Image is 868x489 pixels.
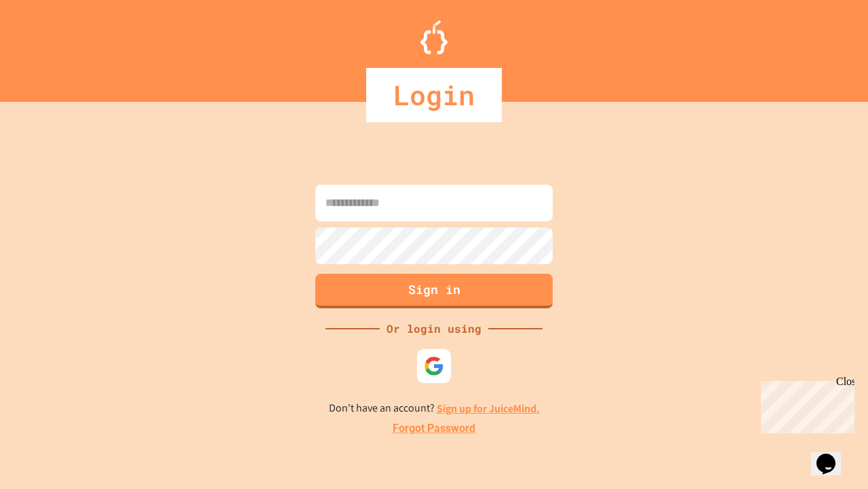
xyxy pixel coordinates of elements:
a: Sign up for JuiceMind. [437,401,540,416]
img: google-icon.svg [424,356,444,376]
div: Login [366,68,502,122]
div: Or login using [380,321,488,337]
iframe: chat widget [755,376,854,433]
button: Sign in [315,274,553,308]
p: Don't have an account? [329,400,540,417]
img: Logo.svg [420,20,448,54]
iframe: chat widget [811,435,854,475]
a: Forgot Password [393,420,475,437]
div: Chat with us now!Close [5,5,94,86]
